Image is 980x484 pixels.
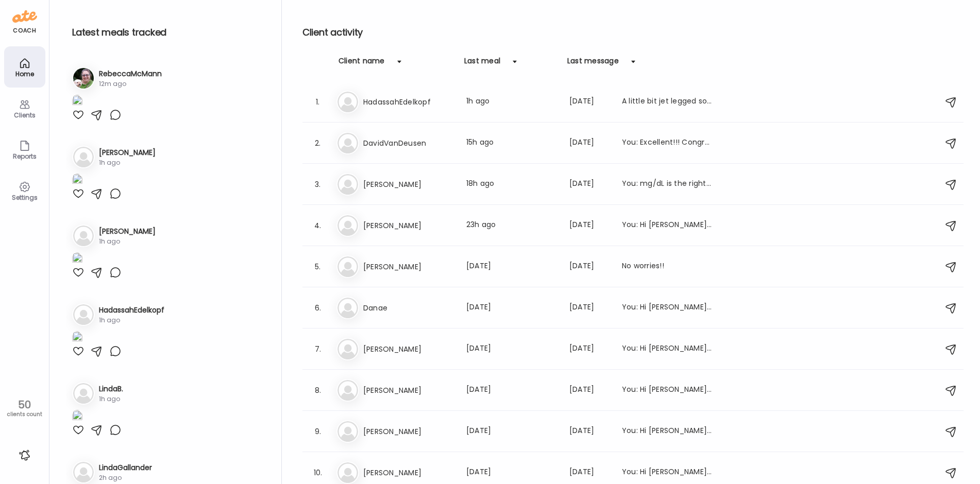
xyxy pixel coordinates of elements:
img: bg-avatar-default.svg [337,298,358,318]
img: ate [12,8,37,25]
img: avatars%2FXWdvvPCfw4Rjn9zWuSQRFuWDGYk2 [73,68,94,89]
div: [DATE] [466,302,557,314]
div: You: mg/dL is the right choice, I am not sure why it is giving me different numbers [622,178,713,191]
div: 1h ago [99,158,156,167]
img: images%2FEQF0lNx2D9MvxETZ27iei7D27TD3%2FcZN2udGCtMkN84fogsRN%2F9scqwBizseuLM1op6v28_1080 [72,174,82,187]
img: bg-avatar-default.svg [337,174,358,195]
div: 7. [312,343,324,355]
h3: HadassahEdelkopf [99,305,164,316]
h2: Client activity [302,25,964,40]
div: [DATE] [569,466,610,479]
div: You: Excellent!!! Congrats! [622,137,713,149]
div: [DATE] [466,384,557,396]
div: 8. [312,384,324,396]
div: [DATE] [569,219,610,232]
div: No worries!! [622,261,713,273]
img: bg-avatar-default.svg [73,304,94,325]
h3: DavidVanDeusen [363,137,454,149]
div: 9. [312,425,324,438]
h3: [PERSON_NAME] [363,261,454,273]
div: A little bit jet legged so I slept on [DATE] that’s why my meal times are a little bit weird [622,96,713,108]
div: 23h ago [466,219,557,232]
img: bg-avatar-default.svg [337,421,358,442]
img: images%2FrYmowKdd3sNiGaVUJ532DWvZ6YJ3%2FOyPVDd5bj6WWsBrt1EiY%2FfH6EgLRmAY9qWGFvaaMx_1080 [72,410,82,424]
div: [DATE] [569,425,610,438]
img: bg-avatar-default.svg [337,92,358,112]
div: 2h ago [99,473,152,482]
h3: [PERSON_NAME] [99,147,156,158]
img: bg-avatar-default.svg [73,383,94,404]
div: 4. [312,219,324,232]
div: clients count [4,411,45,418]
img: bg-avatar-default.svg [337,462,358,483]
div: 1h ago [99,237,156,246]
div: You: Hi [PERSON_NAME]! Just sending a friendly reminder to take photos of your meals, thank you! [622,384,713,396]
div: 10. [312,466,324,479]
h3: HadassahEdelkopf [363,96,454,108]
div: 12m ago [99,79,162,89]
div: [DATE] [569,96,610,108]
img: bg-avatar-default.svg [337,256,358,277]
div: Client name [339,56,385,72]
h3: [PERSON_NAME] [363,425,454,438]
div: You: Hi [PERSON_NAME], I looked up the Elysium vitamins. Matter, which is the brain aging one, ha... [622,343,713,355]
div: 18h ago [466,178,557,191]
img: bg-avatar-default.svg [337,339,358,359]
img: bg-avatar-default.svg [337,133,358,153]
h3: [PERSON_NAME] [363,178,454,191]
img: bg-avatar-default.svg [337,215,358,236]
h3: [PERSON_NAME] [363,384,454,396]
div: coach [13,26,36,35]
div: [DATE] [569,302,610,314]
div: [DATE] [569,343,610,355]
div: 1h ago [466,96,557,108]
div: [DATE] [466,343,557,355]
div: [DATE] [569,178,610,191]
h3: [PERSON_NAME] [363,219,454,232]
div: [DATE] [569,261,610,273]
div: Last message [567,56,619,72]
h3: [PERSON_NAME] [363,343,454,355]
div: 5. [312,261,324,273]
div: 50 [4,399,45,411]
img: bg-avatar-default.svg [73,147,94,167]
div: You: Hi [PERSON_NAME]! Just sending you a quick message to let you know that your data from the n... [622,302,713,314]
h3: RebeccaMcMann [99,68,162,79]
img: images%2FPwXOUG2Ou3S5GU6VFDz5V1EyW272%2FvErIuuxLy4QR4wEL4biT%2FdjpSKt4fACFzLhfTvxNl_1080 [72,252,82,266]
div: 6. [312,302,324,314]
div: [DATE] [466,261,557,273]
h3: [PERSON_NAME] [99,226,156,237]
div: [DATE] [466,466,557,479]
div: [DATE] [569,384,610,396]
div: 2. [312,137,324,149]
div: 1h ago [99,316,164,325]
div: You: Hi [PERSON_NAME], are you currently having one meal per day or is there a second meal? [622,219,713,232]
img: images%2FXWdvvPCfw4Rjn9zWuSQRFuWDGYk2%2Ffavorites%2F2DWlG2oLWL7QMx49CqbK_1080 [72,95,82,109]
div: 1h ago [99,394,123,404]
div: [DATE] [569,137,610,149]
img: bg-avatar-default.svg [337,380,358,401]
h3: LindaB. [99,384,123,394]
div: [DATE] [466,425,557,438]
div: 3. [312,178,324,191]
div: You: Hi [PERSON_NAME], no it is not comparable. This bar is higher in protein and carbohydrates, ... [622,425,713,438]
div: Reports [6,153,43,160]
div: Settings [6,194,43,201]
div: 15h ago [466,137,557,149]
div: You: Hi [PERSON_NAME]! Just reaching out to touch base. If you would like to meet on Zoom, just g... [622,466,713,479]
div: 1. [312,96,324,108]
h3: Danae [363,302,454,314]
div: Last meal [464,56,500,72]
h3: LindaGallander [99,462,152,473]
div: Clients [6,112,43,118]
div: Home [6,71,43,77]
h3: [PERSON_NAME] [363,466,454,479]
img: images%2F5KDqdEDx1vNTPAo8JHrXSOUdSd72%2Fm8JCHhnALAHTCxzfQA0q%2FJiOiWLrQm6PMtopiZhAN_1080 [72,331,82,345]
img: bg-avatar-default.svg [73,462,94,482]
img: bg-avatar-default.svg [73,226,94,246]
h2: Latest meals tracked [72,25,265,40]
